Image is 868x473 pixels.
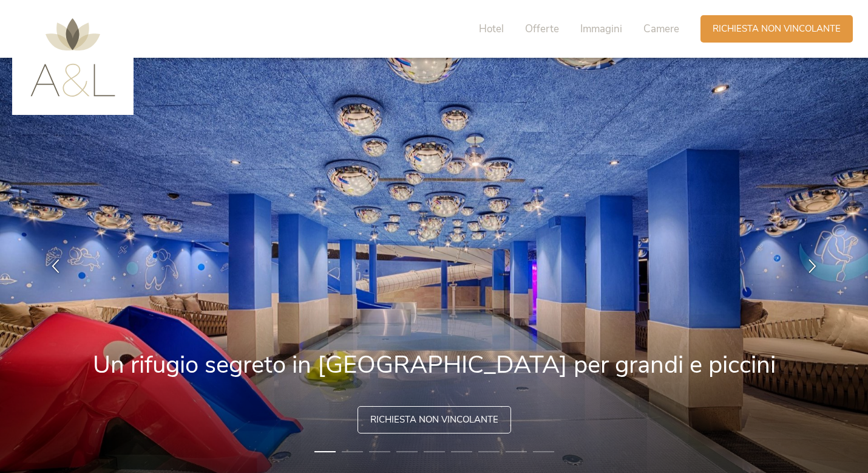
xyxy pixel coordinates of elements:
span: Richiesta non vincolante [370,413,498,426]
span: Hotel [479,22,504,36]
span: Camere [643,22,679,36]
span: Offerte [525,22,559,36]
img: AMONTI & LUNARIS Wellnessresort [30,18,115,97]
span: Immagini [580,22,622,36]
span: Richiesta non vincolante [713,22,841,35]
